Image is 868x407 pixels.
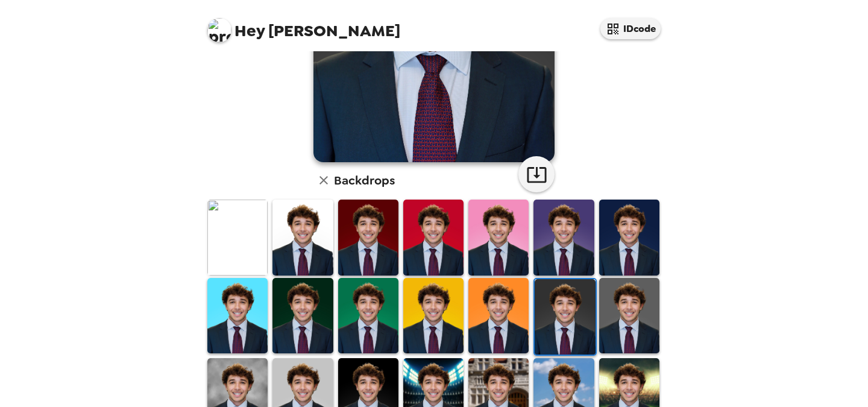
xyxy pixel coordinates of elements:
h6: Backdrops [334,171,395,190]
img: Original [207,200,268,275]
img: profile pic [207,18,231,42]
span: [PERSON_NAME] [207,12,400,39]
span: Hey [234,20,265,42]
button: IDcode [600,18,661,39]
